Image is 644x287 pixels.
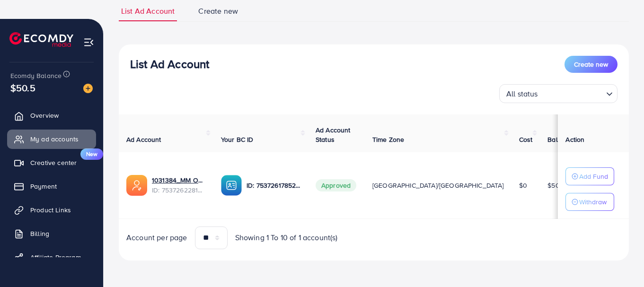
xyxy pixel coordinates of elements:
[7,224,96,243] a: Billing
[7,106,96,125] a: Overview
[7,177,96,196] a: Payment
[221,135,254,144] span: Your BC ID
[235,232,338,243] span: Showing 1 To 10 of 1 account(s)
[316,125,351,144] span: Ad Account Status
[565,56,618,73] button: Create new
[126,175,147,196] img: ic-ads-acc.e4c84228.svg
[30,252,81,262] span: Affiliate Program
[10,71,62,80] span: Ecomdy Balance
[574,60,608,69] span: Create new
[10,81,35,95] span: $50.5
[579,171,608,182] p: Add Fund
[9,32,73,47] img: logo
[30,111,59,120] span: Overview
[121,6,175,17] span: List Ad Account
[565,167,614,185] button: Add Fund
[30,134,79,144] span: My ad accounts
[30,158,77,167] span: Creative center
[541,85,602,101] input: Search for option
[247,180,300,191] p: ID: 7537261785292980242
[30,229,49,238] span: Billing
[499,84,618,103] div: Search for option
[83,84,93,93] img: image
[83,37,94,48] img: menu
[7,248,96,267] a: Affiliate Program
[152,185,206,195] span: ID: 7537262281613213704
[30,182,57,191] span: Payment
[565,135,584,144] span: Action
[80,148,103,160] span: New
[198,6,238,17] span: Create new
[565,193,614,211] button: Withdraw
[7,200,96,219] a: Product Links
[221,175,242,196] img: ic-ba-acc.ded83a64.svg
[130,57,209,71] h3: List Ad Account
[372,181,504,190] span: [GEOGRAPHIC_DATA]/[GEOGRAPHIC_DATA]
[519,181,527,190] span: $0
[519,135,533,144] span: Cost
[152,175,206,195] div: <span class='underline'>1031384_MM Outfits_1754905678967</span></br>7537262281613213704
[126,232,187,243] span: Account per page
[579,196,607,208] p: Withdraw
[604,244,637,280] iframe: Chat
[547,181,559,190] span: $50
[7,153,96,172] a: Creative centerNew
[152,175,206,185] a: 1031384_MM Outfits_1754905678967
[7,130,96,148] a: My ad accounts
[30,205,71,215] span: Product Links
[504,87,540,101] span: All status
[372,135,404,144] span: Time Zone
[126,135,161,144] span: Ad Account
[316,179,356,191] span: Approved
[547,135,573,144] span: Balance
